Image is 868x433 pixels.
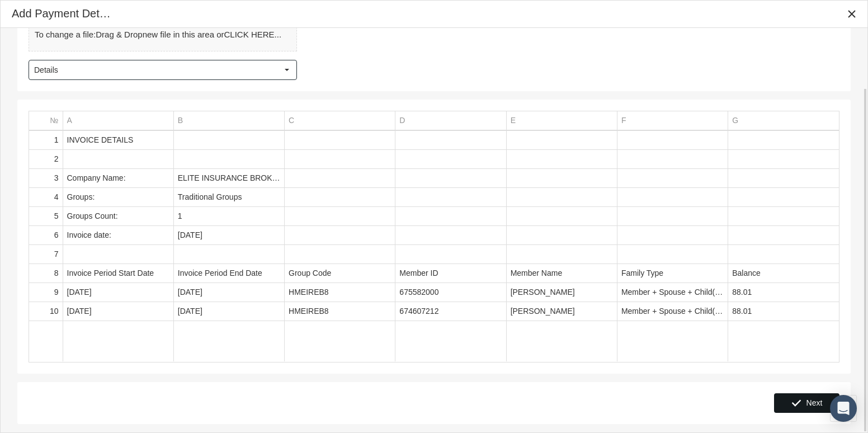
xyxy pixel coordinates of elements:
[395,264,506,283] td: Member ID
[621,115,626,126] div: F
[63,302,173,321] td: [DATE]
[178,115,183,126] div: B
[173,283,284,302] td: [DATE]
[29,188,63,207] td: 4
[728,111,839,130] td: Column G
[96,30,142,39] b: Drag & Drop
[806,398,823,407] span: Next
[728,264,839,283] td: Balance
[63,226,173,245] td: Invoice date:
[63,131,173,150] td: INVOICE DETAILS
[285,264,395,283] td: Group Code
[842,4,862,24] div: Close
[224,30,275,39] b: CLICK HERE
[67,115,72,126] div: A
[63,283,173,302] td: [DATE]
[285,283,395,302] td: HMEIREB8
[774,393,839,413] div: Next
[29,169,63,188] td: 3
[617,302,728,321] td: Member + Spouse + Child(ren)
[29,226,63,245] td: 6
[395,302,506,321] td: 674607212
[395,283,506,302] td: 675582000
[29,264,63,283] td: 8
[173,226,284,245] td: [DATE]
[29,111,839,363] div: Data grid
[173,207,284,226] td: 1
[29,131,63,150] td: 1
[399,115,405,126] div: D
[29,150,63,169] td: 2
[511,115,516,126] div: E
[173,264,284,283] td: Invoice Period End Date
[617,264,728,283] td: Family Type
[506,302,617,321] td: [PERSON_NAME]
[63,207,173,226] td: Groups Count:
[732,115,738,126] div: G
[617,111,728,130] td: Column F
[277,60,296,79] div: Select
[63,188,173,207] td: Groups:
[617,283,728,302] td: Member + Spouse + Child(ren)
[728,302,839,321] td: 88.01
[12,6,115,21] div: Add Payment Details
[289,115,294,126] div: C
[173,111,284,130] td: Column B
[173,188,284,207] td: Traditional Groups
[63,169,173,188] td: Company Name:
[506,283,617,302] td: [PERSON_NAME]
[63,111,173,130] td: Column A
[29,111,63,130] td: Column №
[728,283,839,302] td: 88.01
[506,111,617,130] td: Column E
[29,302,63,321] td: 10
[285,302,395,321] td: HMEIREB8
[29,245,63,264] td: 7
[506,264,617,283] td: Member Name
[50,115,58,126] div: №
[29,283,63,302] td: 9
[173,302,284,321] td: [DATE]
[830,395,857,422] div: Open Intercom Messenger
[285,111,395,130] td: Column C
[395,111,506,130] td: Column D
[35,29,281,40] div: To change a file: new file in this area or ...
[63,264,173,283] td: Invoice Period Start Date
[29,207,63,226] td: 5
[173,169,284,188] td: ELITE INSURANCE BROKERS LLC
